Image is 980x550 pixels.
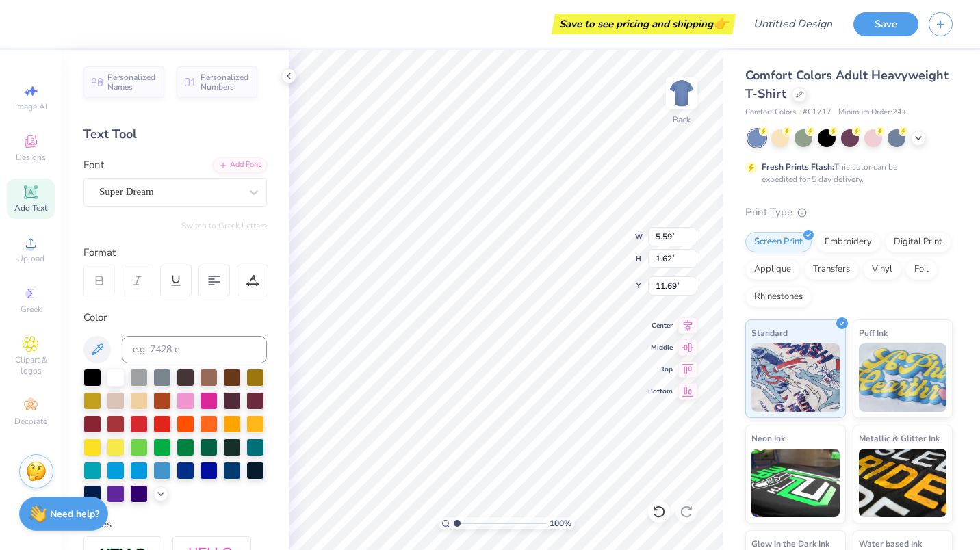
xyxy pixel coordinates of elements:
span: Upload [17,253,44,264]
span: Middle [648,343,673,352]
span: Metallic & Glitter Ink [859,431,940,445]
strong: Fresh Prints Flash: [762,161,834,172]
div: Embroidery [816,232,881,252]
div: Transfers [804,259,859,280]
img: Back [668,79,695,107]
div: Color [83,310,267,326]
span: Neon Ink [751,431,785,445]
label: Font [83,157,104,173]
div: Digital Print [885,232,951,252]
span: Decorate [14,416,47,427]
span: Top [648,365,673,374]
div: Back [673,114,691,126]
span: Greek [21,304,42,315]
div: Format [83,245,268,261]
span: Comfort Colors [745,107,796,118]
span: Comfort Colors Adult Heavyweight T-Shirt [745,67,949,102]
img: Metallic & Glitter Ink [859,449,947,517]
img: Standard [751,343,840,412]
span: Personalized Names [107,73,156,92]
div: Styles [83,516,267,532]
div: Text Tool [83,125,267,144]
div: Foil [905,259,938,280]
div: Rhinestones [745,287,812,307]
input: e.g. 7428 c [122,336,267,363]
span: Personalized Numbers [201,73,249,92]
span: Designs [16,152,46,163]
div: Print Type [745,205,953,220]
div: This color can be expedited for 5 day delivery. [762,161,930,185]
img: Neon Ink [751,449,840,517]
span: Add Text [14,202,47,213]
span: Clipart & logos [7,354,55,376]
span: Minimum Order: 24 + [838,107,907,118]
div: Save to see pricing and shipping [555,14,732,34]
img: Puff Ink [859,343,947,412]
div: Add Font [213,157,267,173]
span: 100 % [550,517,571,529]
div: Vinyl [863,259,901,280]
span: Bottom [648,387,673,396]
button: Save [853,12,918,36]
div: Applique [745,259,800,280]
span: Puff Ink [859,326,888,340]
input: Untitled Design [743,10,843,38]
span: Center [648,321,673,330]
button: Switch to Greek Letters [181,220,267,231]
span: # C1717 [803,107,831,118]
span: 👉 [713,15,728,31]
div: Screen Print [745,232,812,252]
span: Image AI [15,101,47,112]
strong: Need help? [50,508,99,521]
span: Standard [751,326,788,340]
